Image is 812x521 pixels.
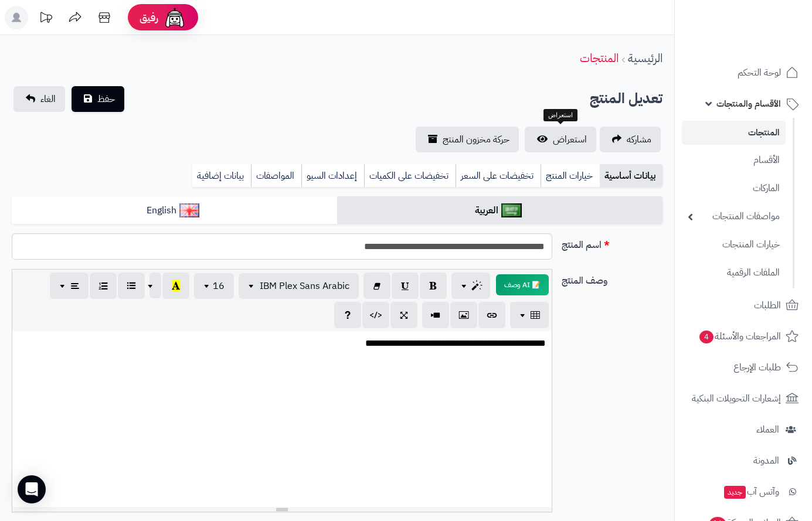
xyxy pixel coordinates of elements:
[682,322,805,350] a: المراجعات والأسئلة4
[12,196,337,225] a: English
[682,478,805,506] a: وآتس آبجديد
[723,483,779,500] span: وآتس آب
[590,87,662,111] h2: تعديل المنتج
[72,86,124,112] button: حفظ
[40,92,56,106] span: الغاء
[753,452,779,469] span: المدونة
[31,6,60,32] a: تحديثات المنصة
[543,109,577,122] div: استعراض
[754,297,781,314] span: الطلبات
[13,86,65,112] a: الغاء
[239,273,359,299] button: IBM Plex Sans Arabic
[525,127,596,152] a: استعراض
[18,475,46,503] div: Open Intercom Messenger
[580,49,619,67] a: المنتجات
[456,164,541,188] a: تخفيضات على السعر
[260,279,349,293] span: IBM Plex Sans Arabic
[692,390,781,407] span: إشعارات التحويلات البنكية
[682,291,805,319] a: الطلبات
[364,164,456,188] a: تخفيضات على الكميات
[140,11,158,25] span: رفيق
[627,132,651,147] span: مشاركه
[682,204,786,229] a: مواصفات المنتجات
[194,273,234,299] button: 16
[337,196,662,225] a: العربية
[192,164,251,188] a: بيانات إضافية
[756,421,779,438] span: العملاء
[251,164,301,188] a: المواصفات
[600,127,661,152] a: مشاركه
[699,331,714,343] span: 4
[733,359,781,376] span: طلبات الإرجاع
[628,49,662,67] a: الرئيسية
[553,132,587,147] span: استعراض
[557,233,667,252] label: اسم المنتج
[682,148,786,173] a: الأقسام
[682,232,786,257] a: خيارات المنتجات
[301,164,364,188] a: إعدادات السيو
[501,203,522,217] img: العربية
[698,328,781,345] span: المراجعات والأسئلة
[163,6,186,29] img: ai-face.png
[557,269,667,288] label: وصف المنتج
[682,416,805,444] a: العملاء
[97,92,115,106] span: حفظ
[682,59,805,87] a: لوحة التحكم
[724,486,746,499] span: جديد
[682,176,786,201] a: الماركات
[416,127,519,152] a: حركة مخزون المنتج
[682,260,786,285] a: الملفات الرقمية
[541,164,600,188] a: خيارات المنتج
[443,132,509,147] span: حركة مخزون المنتج
[738,64,781,81] span: لوحة التحكم
[600,164,662,188] a: بيانات أساسية
[179,203,200,217] img: English
[213,279,225,293] span: 16
[682,447,805,475] a: المدونة
[716,96,781,112] span: الأقسام والمنتجات
[496,274,549,295] button: 📝 AI وصف
[682,384,805,413] a: إشعارات التحويلات البنكية
[682,353,805,382] a: طلبات الإرجاع
[682,121,786,145] a: المنتجات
